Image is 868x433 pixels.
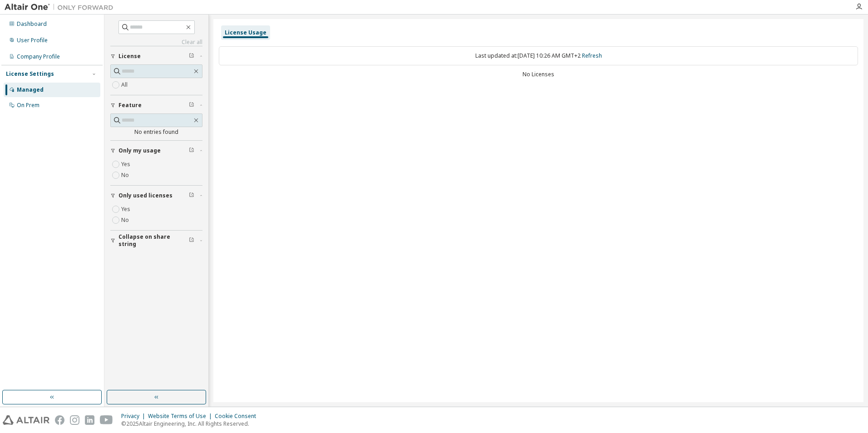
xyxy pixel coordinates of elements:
button: License [110,46,202,66]
div: License Settings [6,70,54,78]
div: Managed [17,86,44,93]
a: Clear all [110,39,202,46]
div: On Prem [17,102,39,109]
label: Yes [121,204,132,215]
div: No entries found [110,128,202,136]
button: Collapse on share string [110,231,202,251]
label: No [121,170,131,181]
div: Company Profile [17,53,60,60]
img: Altair One [5,3,118,12]
div: Cookie Consent [215,413,261,420]
label: No [121,215,131,226]
label: Yes [121,159,132,170]
span: Clear filter [189,237,194,244]
img: altair_logo.svg [3,415,49,425]
span: Clear filter [189,192,194,199]
div: Privacy [121,413,148,420]
span: License [118,53,141,60]
button: Only used licenses [110,186,202,206]
span: Only used licenses [118,192,173,199]
span: Only my usage [118,147,161,154]
div: Dashboard [17,20,47,28]
div: Website Terms of Use [148,413,215,420]
span: Collapse on share string [118,233,189,248]
p: © 2025 Altair Engineering, Inc. All Rights Reserved. [121,420,261,428]
a: Refresh [582,52,602,59]
div: No Licenses [219,71,858,78]
button: Only my usage [110,141,202,161]
div: License Usage [225,29,266,36]
span: Clear filter [189,53,194,60]
span: Feature [118,102,142,109]
img: youtube.svg [100,415,113,425]
img: linkedin.svg [85,415,94,425]
span: Clear filter [189,102,194,109]
button: Feature [110,95,202,115]
span: Clear filter [189,147,194,154]
div: User Profile [17,37,48,44]
label: All [121,79,129,90]
img: instagram.svg [70,415,79,425]
div: Last updated at: [DATE] 10:26 AM GMT+2 [219,46,858,65]
img: facebook.svg [55,415,64,425]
